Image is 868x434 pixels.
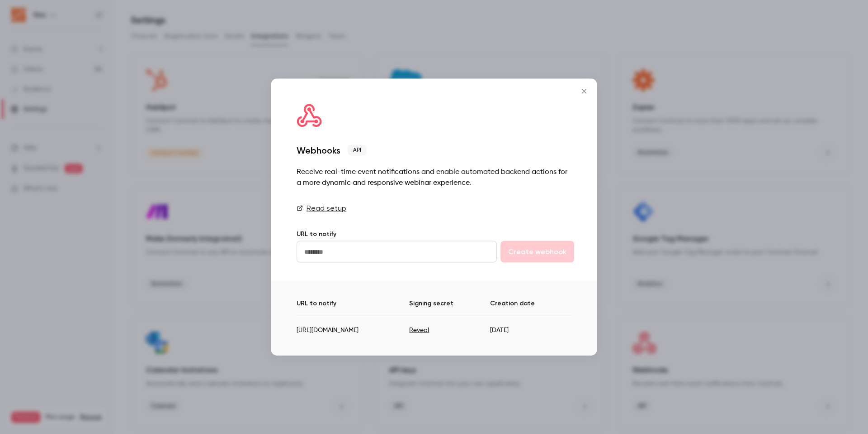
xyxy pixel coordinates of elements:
[575,82,593,101] button: Close
[409,299,490,316] th: Signing secret
[297,167,571,188] div: Receive real-time event notifications and enable automated backend actions for a more dynamic and...
[297,299,409,316] th: URL to notify
[297,230,336,238] label: URL to notify
[297,145,340,156] div: Webhooks
[490,315,536,338] td: [DATE]
[490,299,571,316] th: Creation date
[297,203,571,214] a: Read setup
[409,325,429,334] button: Reveal
[348,145,367,156] span: API
[297,315,409,338] td: [URL][DOMAIN_NAME]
